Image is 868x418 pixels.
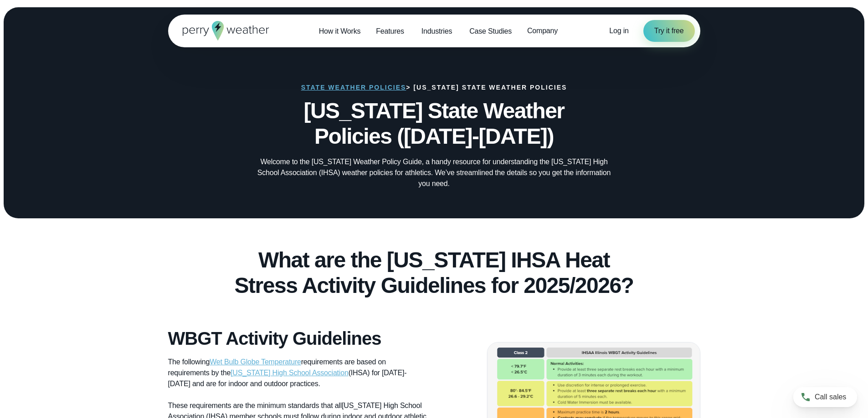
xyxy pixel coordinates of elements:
a: How it Works [311,22,369,40]
span: Company [527,25,558,36]
a: Case Studies [462,22,519,40]
span: Case Studies [469,26,512,37]
span: Call sales [815,392,846,403]
span: Features [376,26,404,37]
span: Try it free [654,25,684,36]
h2: What are the [US_STATE] IHSA Heat Stress Activity Guidelines for 2025/2026? [168,247,700,298]
span: These requirements are the minimum standards that all [168,402,342,409]
span: Log in [609,27,628,35]
span: The following [168,358,210,366]
a: Try it free [643,20,695,42]
h3: WBGT Activity Guidelines [168,327,427,349]
h3: > [US_STATE] State Weather Policies [301,84,567,91]
a: Call sales [793,387,857,407]
a: [US_STATE] High School Association [231,369,349,377]
a: Wet Bulb Globe Temperature [210,358,301,366]
a: State Weather Policies [301,84,406,91]
a: Log in [609,25,628,36]
span: Industries [421,26,452,37]
h1: [US_STATE] State Weather Policies ([DATE]-[DATE]) [214,98,655,149]
span: How it Works [319,26,361,37]
p: Welcome to the [US_STATE] Weather Policy Guide, a handy resource for understanding the [US_STATE]... [252,156,616,189]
